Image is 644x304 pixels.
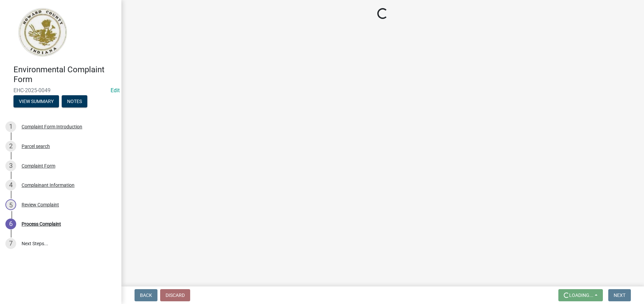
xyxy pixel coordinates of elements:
div: Complaint Form Introduction [22,124,82,129]
button: Notes [62,95,87,107]
button: Next [608,289,631,301]
button: Back [135,289,157,301]
div: 3 [5,160,16,171]
div: 4 [5,180,16,191]
div: Complaint Form [22,163,55,168]
button: View Summary [13,95,59,107]
div: 2 [5,141,16,152]
wm-modal-confirm: Summary [13,99,59,104]
div: 1 [5,121,16,132]
div: Complainant Information [22,183,75,187]
h4: Environmental Complaint Form [13,65,116,84]
div: Process Complaint [22,222,61,226]
a: Edit [111,87,120,94]
wm-modal-confirm: Edit Application Number [111,87,120,94]
span: Loading... [569,293,593,298]
button: Loading... [558,289,603,301]
span: EHC-2025-0049 [13,87,108,94]
div: 6 [5,219,16,229]
div: Review Complaint [22,202,59,207]
span: Next [614,293,625,298]
wm-modal-confirm: Notes [62,99,87,104]
button: Discard [160,289,190,301]
div: 5 [5,199,16,210]
div: Parcel search [22,144,50,149]
span: Back [140,293,152,298]
img: Howard County, Indiana [13,7,71,58]
div: 7 [5,238,16,249]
